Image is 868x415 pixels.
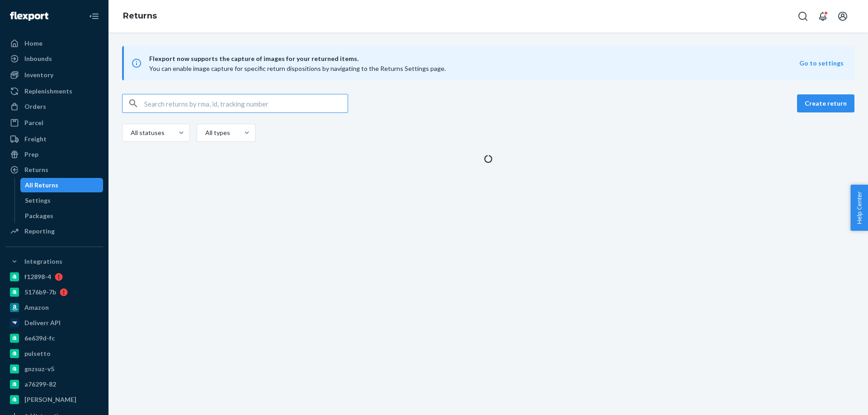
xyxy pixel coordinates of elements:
a: 6e639d-fc [5,331,103,345]
div: [PERSON_NAME] [24,395,76,404]
a: Freight [5,132,103,146]
div: Inventory [24,70,53,79]
a: Replenishments [5,84,103,98]
div: All types [205,128,229,137]
div: 5176b9-7b [24,288,56,297]
a: Returns [5,163,103,177]
div: Inbounds [24,54,52,63]
div: Returns [24,165,48,174]
a: Home [5,36,103,51]
div: Freight [24,135,47,144]
a: Inventory [5,68,103,82]
button: Close Navigation [85,7,103,25]
div: Home [24,39,42,48]
a: 5176b9-7b [5,285,103,299]
div: Reporting [24,227,55,236]
div: Parcel [24,118,43,127]
button: Create return [797,94,854,112]
a: gnzsuz-v5 [5,362,103,376]
a: Returns [123,11,157,21]
div: Deliverr API [24,318,61,327]
button: Open notifications [814,7,832,25]
img: Flexport logo [10,12,48,21]
button: Open Search Box [794,7,812,25]
a: All Returns [20,178,104,192]
button: Go to settings [799,59,844,68]
div: pulsetto [24,349,51,358]
div: Settings [25,196,51,205]
div: Amazon [24,303,49,312]
a: Inbounds [5,51,103,66]
a: [PERSON_NAME] [5,392,103,407]
a: Reporting [5,224,103,238]
div: gnzsuz-v5 [24,364,54,373]
div: Packages [25,211,53,220]
div: All Returns [25,181,58,190]
a: Orders [5,99,103,114]
button: Integrations [5,254,103,269]
a: Prep [5,147,103,162]
div: Integrations [24,257,62,266]
button: Open account menu [834,7,852,25]
div: f12898-4 [24,272,51,281]
a: Settings [20,193,104,208]
div: a76299-82 [24,380,56,389]
a: Deliverr API [5,316,103,330]
span: Flexport now supports the capture of images for your returned items. [149,53,799,64]
div: 6e639d-fc [24,334,55,343]
a: Amazon [5,300,103,315]
div: Replenishments [24,87,72,96]
div: Prep [24,150,38,159]
ol: breadcrumbs [116,3,164,29]
div: Orders [24,102,46,111]
a: f12898-4 [5,270,103,284]
span: You can enable image capture for specific return dispositions by navigating to the Returns Settin... [149,65,446,72]
button: Help Center [850,185,868,231]
a: a76299-82 [5,377,103,392]
div: All statuses [131,128,163,137]
a: Parcel [5,116,103,130]
input: Search returns by rma, id, tracking number [144,94,348,112]
a: pulsetto [5,346,103,361]
a: Packages [20,209,104,223]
